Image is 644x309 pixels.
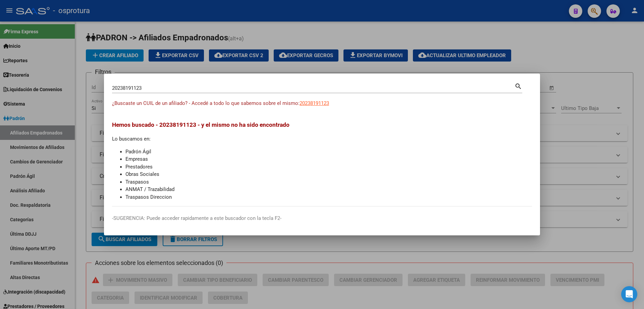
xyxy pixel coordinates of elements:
span: 20238191123 [300,100,329,106]
li: Padrón Ágil [125,148,532,156]
span: Hemos buscado - 20238191123 - y el mismo no ha sido encontrado [112,121,289,128]
li: Empresas [125,155,532,163]
li: Obras Sociales [125,170,532,178]
span: ¿Buscaste un CUIL de un afiliado? - Accedé a todo lo que sabemos sobre el mismo: [112,100,300,106]
div: Open Intercom Messenger [621,286,637,302]
li: ANMAT / Trazabilidad [125,186,532,193]
li: Prestadores [125,163,532,171]
p: -SUGERENCIA: Puede acceder rapidamente a este buscador con la tecla F2- [112,215,532,222]
div: Lo buscamos en: [112,120,532,201]
li: Traspasos [125,178,532,186]
mat-icon: search [515,82,522,90]
li: Traspasos Direccion [125,193,532,201]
